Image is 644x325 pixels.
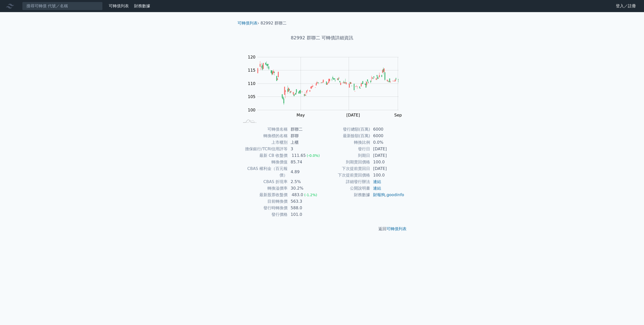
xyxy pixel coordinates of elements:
[257,61,398,105] g: Series
[322,179,370,185] td: 詳細發行辦法
[322,126,370,133] td: 發行總額(百萬)
[239,146,288,152] td: 擔保銀行/TCRI信用評等
[248,108,256,112] tspan: 100
[370,172,405,179] td: 100.0
[237,21,258,25] a: 可轉債列表
[370,159,405,165] td: 100.0
[373,186,381,191] a: 連結
[239,205,288,211] td: 發行時轉換價
[237,20,259,26] li: ›
[288,146,322,152] td: 3
[239,152,288,159] td: 最新 CB 收盤價
[288,139,322,146] td: 上櫃
[239,192,288,198] td: 最新股票收盤價
[322,152,370,159] td: 到期日
[22,2,103,10] input: 搜尋可轉債 代號／名稱
[291,192,304,198] div: 483.0
[370,126,405,133] td: 6000
[307,154,320,158] span: (-0.0%)
[239,211,288,218] td: 發行價格
[394,113,402,117] tspan: Sep
[322,159,370,165] td: 到期賣回價格
[370,152,405,159] td: [DATE]
[386,226,407,231] a: 可轉債列表
[370,139,405,146] td: 0.0%
[288,179,322,185] td: 2.5%
[297,113,305,117] tspan: May
[322,146,370,152] td: 發行日
[304,193,317,197] span: (-1.2%)
[373,179,381,184] a: 連結
[288,159,322,165] td: 85.74
[239,126,288,133] td: 可轉債名稱
[612,2,640,10] a: 登入／註冊
[370,133,405,139] td: 6000
[288,126,322,133] td: 群聯二
[370,165,405,172] td: [DATE]
[288,165,322,179] td: 4.89
[322,139,370,146] td: 轉換比例
[239,139,288,146] td: 上市櫃別
[233,34,411,41] h1: 82992 群聯二 可轉債詳細資訊
[288,185,322,192] td: 30.2%
[322,172,370,179] td: 下次提前賣回價格
[291,152,307,159] div: 111.65
[239,165,288,179] td: CBAS 權利金（百元報價）
[248,81,256,86] tspan: 110
[288,133,322,139] td: 群聯
[386,192,404,197] a: goodinfo
[373,192,385,197] a: 財報狗
[248,68,256,73] tspan: 115
[288,211,322,218] td: 101.0
[322,133,370,139] td: 最新餘額(百萬)
[370,146,405,152] td: [DATE]
[239,133,288,139] td: 轉換標的名稱
[239,198,288,205] td: 目前轉換價
[322,185,370,192] td: 公開說明書
[370,192,405,198] td: ,
[248,94,256,99] tspan: 105
[239,159,288,165] td: 轉換價值
[288,205,322,211] td: 588.0
[109,4,129,8] a: 可轉債列表
[322,192,370,198] td: 財務數據
[239,179,288,185] td: CBAS 折現率
[245,55,406,117] g: Chart
[239,185,288,192] td: 轉換溢價率
[261,20,287,26] li: 82992 群聯二
[288,198,322,205] td: 563.3
[233,226,411,232] p: 返回
[248,55,256,60] tspan: 120
[134,4,150,8] a: 財務數據
[322,165,370,172] td: 下次提前賣回日
[346,113,360,117] tspan: [DATE]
